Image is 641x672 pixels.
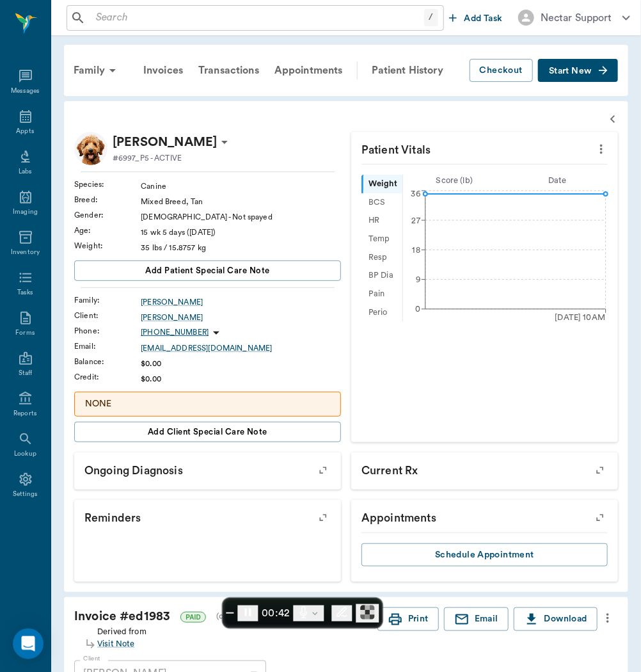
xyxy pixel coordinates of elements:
tspan: 0 [415,305,420,313]
div: Perio [361,303,402,322]
a: [PERSON_NAME] [141,296,341,308]
button: Print [377,607,439,631]
p: NONE [85,397,330,411]
div: Messages [11,86,40,96]
div: [DEMOGRAPHIC_DATA] - Not spayed [141,211,341,223]
div: Paya Adams [113,132,217,152]
a: [PERSON_NAME] [141,312,341,323]
button: Nectar Support [508,6,640,29]
div: / [424,9,438,26]
p: [PERSON_NAME] [113,132,217,152]
p: Appointments [351,500,618,532]
label: Client [83,655,100,664]
a: Appointments [267,55,351,86]
img: Profile Image [74,132,107,165]
div: Derived from [97,623,146,650]
div: Inventory [11,248,40,257]
button: more [597,607,618,629]
p: Ongoing diagnosis [74,452,341,484]
div: Appts [16,127,34,136]
div: Labs [19,167,32,177]
a: [EMAIL_ADDRESS][DOMAIN_NAME] [141,342,341,354]
div: Credit : [74,371,141,383]
div: Weight : [74,240,141,252]
div: Weight [361,175,402,193]
div: Family : [74,294,141,306]
div: Species : [74,179,141,190]
tspan: 36 [411,190,420,198]
div: Staff [19,369,32,378]
div: Settings [13,490,38,499]
a: Transactions [191,55,267,86]
div: BCS [361,193,402,212]
div: HR [361,212,402,230]
div: Balance : [74,356,141,367]
p: Reminders [74,500,341,532]
button: Add Task [444,6,508,29]
div: 15 wk 5 days ([DATE]) [141,227,341,238]
div: Gender : [74,209,141,221]
div: Score ( lb ) [403,175,506,187]
div: Reports [13,409,37,419]
tspan: 9 [416,276,420,284]
input: Search [91,9,424,27]
p: Patient Vitals [351,132,618,164]
div: Canine [141,180,341,192]
button: Download [514,607,597,631]
div: Lookup [14,449,36,459]
button: Add client Special Care Note [74,422,341,442]
div: Open Intercom Messenger [13,628,44,659]
div: $0.00 [141,373,341,385]
tspan: 18 [413,246,420,254]
button: Add patient Special Care Note [74,260,341,281]
div: Tasks [17,288,33,298]
div: Date [506,175,609,187]
div: BP Dia [361,267,402,285]
div: Phone : [74,325,141,337]
span: PAID [181,612,205,622]
button: Schedule Appointment [361,543,608,567]
a: Invoices [136,55,191,86]
div: 35 lbs / 15.8757 kg [141,242,341,253]
span: Add client Special Care Note [148,425,267,439]
div: $0.00 [141,358,341,369]
div: Nectar Support [541,10,612,26]
tspan: 27 [412,216,421,224]
div: Resp [361,248,402,267]
p: #6997_P5 - ACTIVE [113,152,182,164]
div: Pain [361,285,402,303]
div: Temp [361,230,402,248]
a: Patient History [364,55,451,86]
div: Client : [74,310,141,321]
tspan: [DATE] 10AM [555,314,606,321]
p: Current Rx [351,452,618,484]
button: Email [444,607,509,631]
button: more [591,138,612,160]
div: Family [66,55,128,86]
a: Visit Note [97,638,146,650]
button: Checkout [470,59,533,83]
div: Imaging [13,207,38,217]
button: Start New [538,59,618,83]
div: Invoice # ed1983 [74,607,377,626]
div: Breed : [74,194,141,205]
p: [PHONE_NUMBER] [141,327,209,338]
div: Age : [74,225,141,236]
span: Add patient Special Care Note [145,264,269,278]
div: (created on [DATE] ) [216,611,289,623]
div: Email : [74,340,141,352]
div: Forms [15,328,35,338]
div: Mixed Breed, Tan [141,196,341,207]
